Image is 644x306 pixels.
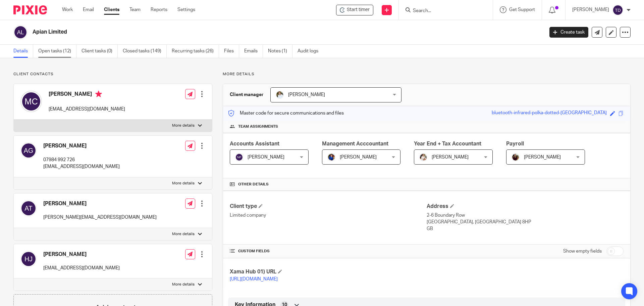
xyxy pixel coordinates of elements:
a: Audit logs [298,45,323,58]
h4: Xama Hub 01) URL [230,268,427,275]
a: [URL][DOMAIN_NAME] [230,277,278,281]
img: svg%3E [20,91,42,112]
p: More details [223,72,631,77]
a: Create task [549,27,588,38]
a: Client tasks (0) [82,45,118,58]
a: Emails [244,45,263,58]
img: svg%3E [20,142,37,159]
img: sarah-royle.jpg [276,91,284,99]
a: Team [129,6,141,13]
img: svg%3E [20,251,37,267]
p: More details [172,282,195,287]
h4: [PERSON_NAME] [49,91,125,99]
a: Details [13,45,33,58]
p: More details [172,231,195,237]
p: 2-6 Boundary Row [427,212,624,219]
a: Email [83,6,94,13]
p: [EMAIL_ADDRESS][DOMAIN_NAME] [43,265,120,271]
span: [PERSON_NAME] [340,155,377,160]
p: Limited company [230,212,427,219]
p: [PERSON_NAME][EMAIL_ADDRESS][DOMAIN_NAME] [43,214,157,221]
input: Search [412,8,473,14]
img: svg%3E [612,5,623,15]
h4: CUSTOM FIELDS [230,249,427,254]
p: Master code for secure communications and files [228,110,344,117]
a: Work [62,6,73,13]
span: Start timer [347,6,370,13]
span: Payroll [506,141,524,146]
p: [EMAIL_ADDRESS][DOMAIN_NAME] [49,106,125,113]
a: Settings [177,6,195,13]
p: 07984 992 726 [43,157,120,163]
img: svg%3E [235,153,243,161]
span: [PERSON_NAME] [524,155,561,160]
a: Files [224,45,239,58]
a: Recurring tasks (26) [172,45,219,58]
div: Apian Limited [336,5,373,15]
a: Closed tasks (149) [123,45,167,58]
p: Client contacts [13,72,212,77]
a: Reports [151,6,167,13]
h2: Apian Limited [33,29,438,36]
p: [GEOGRAPHIC_DATA], [GEOGRAPHIC_DATA] 8HP [427,219,624,225]
p: GB [427,225,624,232]
span: Get Support [509,7,535,12]
span: Other details [238,182,269,187]
i: Primary [95,91,102,97]
span: [PERSON_NAME] [248,155,284,160]
span: Year End + Tax Accountant [414,141,481,146]
h4: [PERSON_NAME] [43,200,157,207]
h4: [PERSON_NAME] [43,251,120,258]
a: Clients [104,6,119,13]
h4: [PERSON_NAME] [43,142,120,149]
span: [PERSON_NAME] [432,155,469,160]
p: More details [172,123,195,128]
span: Team assignments [238,124,278,129]
img: Pixie [13,5,47,14]
p: More details [172,181,195,186]
a: Notes (1) [268,45,292,58]
p: [PERSON_NAME] [572,6,609,13]
p: [EMAIL_ADDRESS][DOMAIN_NAME] [43,163,120,170]
img: Nicole.jpeg [327,153,335,161]
h4: Client type [230,203,427,210]
span: [PERSON_NAME] [288,92,325,97]
h3: Client manager [230,91,264,98]
img: MaxAcc_Sep21_ElliDeanPhoto_030.jpg [512,153,520,161]
img: svg%3E [20,200,37,216]
span: Accounts Assistant [230,141,279,146]
img: Kayleigh%20Henson.jpeg [419,153,427,161]
label: Show empty fields [563,248,602,255]
div: bluetooth-infrared-polka-dotted-[GEOGRAPHIC_DATA] [492,110,607,117]
a: Open tasks (12) [38,45,76,58]
h4: Address [427,203,624,210]
img: svg%3E [13,25,28,39]
span: Management Acccountant [322,141,388,146]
